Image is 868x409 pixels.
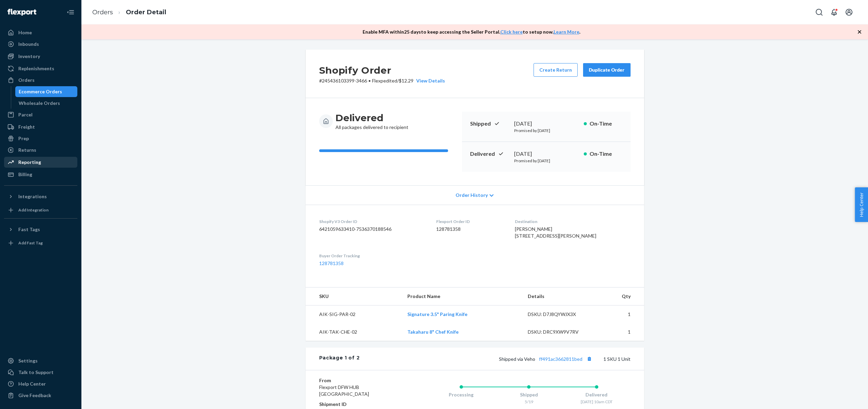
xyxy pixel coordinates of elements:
a: Add Fast Tag [4,238,77,248]
a: Replenishments [4,63,77,74]
div: Help Center [18,380,46,387]
p: On-Time [590,120,622,128]
div: DSKU: DRC9XW9V7RV [528,329,592,335]
dd: 6421059633410-7536370188546 [319,226,426,233]
button: Duplicate Order [583,63,631,77]
div: 5/19 [495,399,563,405]
a: Home [4,27,77,38]
div: Freight [18,124,35,130]
span: Flexport DFW HUB [GEOGRAPHIC_DATA] [319,384,369,397]
p: Promised by [DATE] [514,128,578,133]
dt: Shipment ID [319,401,400,408]
a: Wholesale Orders [15,98,78,109]
div: Orders [18,77,35,83]
button: Copy tracking number [585,354,594,363]
a: Returns [4,145,77,155]
button: Open account menu [842,5,856,19]
button: View Details [413,77,445,84]
th: Details [522,287,597,305]
div: Package 1 of 2 [319,354,360,363]
dt: Shopify V3 Order ID [319,219,426,224]
div: Duplicate Order [589,67,625,73]
p: Shipped [470,120,509,128]
div: Integrations [18,193,47,200]
button: Open Search Box [812,5,826,19]
div: Inventory [18,53,40,60]
a: Ecommerce Orders [15,86,78,97]
a: Orders [92,8,113,16]
a: Order Detail [126,8,166,16]
a: Inbounds [4,39,77,50]
button: Integrations [4,191,77,202]
dt: Buyer Order Tracking [319,253,426,259]
div: Parcel [18,111,33,118]
div: Add Fast Tag [18,240,43,246]
a: Add Integration [4,205,77,216]
td: 1 [597,323,644,341]
a: Settings [4,355,77,366]
a: Prep [4,133,77,144]
div: [DATE] [514,120,578,128]
p: Enable MFA within 25 days to keep accessing the Seller Portal. to setup now. . [363,29,580,35]
h2: Shopify Order [319,63,445,77]
button: Close Navigation [64,5,77,19]
th: Qty [597,287,644,305]
a: Inventory [4,51,77,62]
div: Home [18,29,32,36]
div: Ecommerce Orders [19,88,62,95]
td: AIK-SIG-PAR-02 [306,305,402,323]
th: Product Name [402,287,522,305]
span: Flexpedited [372,78,397,83]
a: ff491ac3662811bed [539,356,582,362]
div: [DATE] 10am CDT [563,399,631,405]
div: Returns [18,147,36,153]
div: [DATE] [514,150,578,158]
a: Signature 3.5" Paring Knife [407,311,467,317]
a: Freight [4,122,77,132]
a: Parcel [4,109,77,120]
span: Order History [456,192,488,199]
a: Learn More [554,29,579,35]
p: Delivered [470,150,509,158]
a: Orders [4,75,77,86]
div: Processing [427,391,495,398]
div: Billing [18,171,32,178]
div: Talk to Support [18,369,54,376]
button: Help Center [855,187,868,222]
div: Fast Tags [18,226,40,233]
a: Billing [4,169,77,180]
button: Open notifications [827,5,841,19]
a: Reporting [4,157,77,168]
div: Delivered [563,391,631,398]
a: Click here [500,29,523,35]
dt: From [319,377,400,384]
div: Reporting [18,159,41,166]
p: # 245436103399-3466 / $12.29 [319,77,445,84]
div: Prep [18,135,29,142]
div: Replenishments [18,65,54,72]
td: 1 [597,305,644,323]
div: Shipped [495,391,563,398]
div: DSKU: D7J8QYWJX3X [528,311,592,318]
div: 1 SKU 1 Unit [360,354,630,363]
p: On-Time [590,150,622,158]
img: Flexport logo [7,9,36,16]
div: Settings [18,357,38,364]
a: 128781358 [319,260,344,266]
a: Takaharu 8" Chef Knife [407,329,459,335]
p: Promised by [DATE] [514,158,578,164]
dt: Flexport Order ID [436,219,504,224]
dd: 128781358 [436,226,504,233]
div: Add Integration [18,207,49,213]
a: Help Center [4,378,77,389]
div: Give Feedback [18,392,51,399]
span: • [368,78,371,83]
a: Talk to Support [4,367,77,378]
h3: Delivered [335,112,408,124]
div: Inbounds [18,41,39,48]
span: Shipped via Veho [499,356,594,362]
ol: breadcrumbs [87,2,172,22]
button: Create Return [534,63,578,77]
